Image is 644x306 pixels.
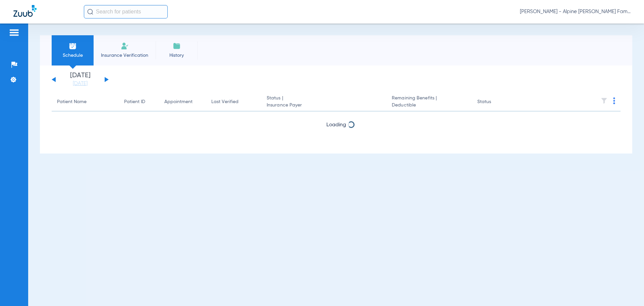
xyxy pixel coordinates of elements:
[161,52,193,59] span: History
[164,98,193,105] div: Appointment
[211,98,238,105] div: Last Verified
[386,93,472,112] th: Remaining Benefits |
[13,5,37,17] img: Zuub Logo
[60,72,100,87] li: [DATE]
[520,8,631,15] span: [PERSON_NAME] - Alpine [PERSON_NAME] Family Dental
[124,98,145,105] div: Patient ID
[261,93,386,112] th: Status |
[164,98,201,105] div: Appointment
[87,9,93,15] img: Search Icon
[57,52,89,59] span: Schedule
[57,98,87,105] div: Patient Name
[84,5,168,18] input: Search for patients
[326,122,346,128] span: Loading
[211,98,256,105] div: Last Verified
[57,98,113,105] div: Patient Name
[613,97,615,104] img: group-dot-blue.svg
[392,102,466,109] span: Deductible
[121,42,129,50] img: Manual Insurance Verification
[69,42,77,50] img: Schedule
[60,80,100,87] a: [DATE]
[267,102,381,109] span: Insurance Payer
[124,98,154,105] div: Patient ID
[99,52,151,59] span: Insurance Verification
[472,93,517,112] th: Status
[601,97,607,104] img: filter.svg
[173,42,181,50] img: History
[9,29,19,37] img: hamburger-icon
